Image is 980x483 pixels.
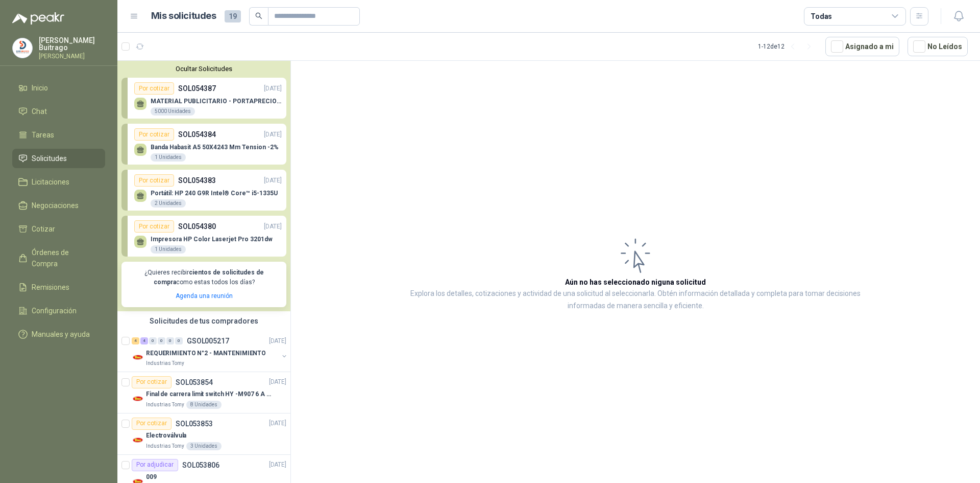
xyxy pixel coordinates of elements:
[178,221,216,232] p: SOL054380
[151,107,195,116] div: 5000 Unidades
[146,442,184,450] p: Industrias Tomy
[12,172,105,192] a: Licitaciones
[178,175,216,186] p: SOL054383
[825,37,899,56] button: Asignado a mi
[182,462,219,469] p: SOL053806
[13,38,32,58] img: Company Logo
[132,393,144,405] img: Company Logo
[565,277,706,288] h3: Aún no has seleccionado niguna solicitud
[187,337,229,344] p: GSOL005217
[908,37,968,56] button: No Leídos
[12,219,105,239] a: Cotizar
[39,37,105,51] p: [PERSON_NAME] Buitrago
[146,389,273,399] p: Final de carrera limit switch HY -M907 6 A - 250 V a.c
[117,372,290,413] a: Por cotizarSOL053854[DATE] Company LogoFinal de carrera limit switch HY -M907 6 A - 250 V a.cIndu...
[264,176,282,186] p: [DATE]
[32,82,48,94] span: Inicio
[32,305,77,316] span: Configuración
[12,243,105,273] a: Órdenes de Compra
[146,401,184,409] p: Industrias Tomy
[12,149,105,168] a: Solicitudes
[117,311,290,331] div: Solicitudes de tus compradores
[12,325,105,344] a: Manuales y ayuda
[176,379,213,386] p: SOL053854
[146,431,186,441] p: Electroválvula
[255,12,262,19] span: search
[151,9,216,24] h1: Mis solicitudes
[12,102,105,121] a: Chat
[12,196,105,215] a: Negociaciones
[32,176,69,188] span: Licitaciones
[132,376,171,388] div: Por cotizar
[132,418,171,430] div: Por cotizar
[121,124,286,165] a: Por cotizarSOL054384[DATE] Banda Habasit A5 50X4243 Mm Tension -2%1 Unidades
[175,337,183,344] div: 0
[117,413,290,455] a: Por cotizarSOL053853[DATE] Company LogoElectroválvulaIndustrias Tomy3 Unidades
[151,144,279,151] p: Banda Habasit A5 50X4243 Mm Tension -2%
[811,11,832,22] div: Todas
[186,442,222,450] div: 3 Unidades
[758,38,817,55] div: 1 - 12 de 12
[264,222,282,232] p: [DATE]
[32,329,90,340] span: Manuales y ayuda
[158,337,165,344] div: 0
[186,401,222,409] div: 8 Unidades
[32,106,47,117] span: Chat
[12,12,64,25] img: Logo peakr
[12,301,105,320] a: Configuración
[12,125,105,145] a: Tareas
[12,78,105,98] a: Inicio
[146,359,184,367] p: Industrias Tomy
[132,335,288,367] a: 4 4 0 0 0 0 GSOL005217[DATE] Company LogoREQUERIMIENTO N°2 - MANTENIMIENTOIndustrias Tomy
[32,223,55,235] span: Cotizar
[225,10,241,22] span: 19
[121,78,286,119] a: Por cotizarSOL054387[DATE] MATERIAL PUBLICITARIO - PORTAPRECIOS VER ADJUNTO5000 Unidades
[176,292,233,300] a: Agenda una reunión
[32,247,95,269] span: Órdenes de Compra
[151,199,186,208] div: 2 Unidades
[39,53,105,59] p: [PERSON_NAME]
[32,153,67,164] span: Solicitudes
[149,337,157,344] div: 0
[32,282,69,293] span: Remisiones
[176,420,213,427] p: SOL053853
[134,220,174,233] div: Por cotizar
[151,236,273,243] p: Impresora HP Color Laserjet Pro 3201dw
[134,82,174,95] div: Por cotizar
[154,269,264,286] b: cientos de solicitudes de compra
[121,170,286,211] a: Por cotizarSOL054383[DATE] Portátil: HP 240 G9R Intel® Core™ i5-1335U2 Unidades
[117,61,290,311] div: Ocultar SolicitudesPor cotizarSOL054387[DATE] MATERIAL PUBLICITARIO - PORTAPRECIOS VER ADJUNTO500...
[146,472,157,482] p: 009
[269,460,286,470] p: [DATE]
[269,336,286,346] p: [DATE]
[32,200,79,211] span: Negociaciones
[134,174,174,187] div: Por cotizar
[132,459,178,471] div: Por adjudicar
[146,348,266,358] p: REQUERIMIENTO N°2 - MANTENIMIENTO
[121,65,286,73] button: Ocultar Solicitudes
[151,98,282,105] p: MATERIAL PUBLICITARIO - PORTAPRECIOS VER ADJUNTO
[264,130,282,140] p: [DATE]
[132,434,144,446] img: Company Logo
[151,245,186,254] div: 1 Unidades
[32,129,54,141] span: Tareas
[134,128,174,141] div: Por cotizar
[178,129,216,140] p: SOL054384
[151,190,278,197] p: Portátil: HP 240 G9R Intel® Core™ i5-1335U
[264,84,282,94] p: [DATE]
[128,268,280,287] p: ¿Quieres recibir como estas todos los días?
[269,377,286,387] p: [DATE]
[140,337,148,344] div: 4
[166,337,174,344] div: 0
[178,83,216,94] p: SOL054387
[121,216,286,257] a: Por cotizarSOL054380[DATE] Impresora HP Color Laserjet Pro 3201dw1 Unidades
[269,419,286,428] p: [DATE]
[132,337,139,344] div: 4
[151,153,186,162] div: 1 Unidades
[393,288,878,312] p: Explora los detalles, cotizaciones y actividad de una solicitud al seleccionarla. Obtén informaci...
[12,278,105,297] a: Remisiones
[132,351,144,363] img: Company Logo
